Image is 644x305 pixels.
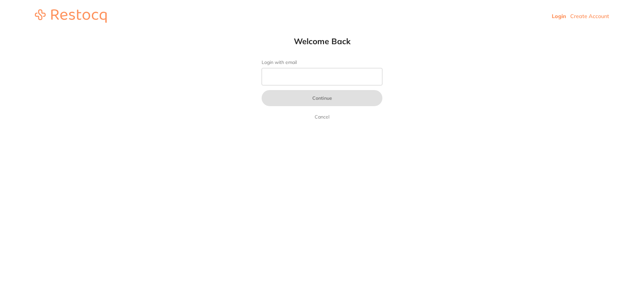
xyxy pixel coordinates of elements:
button: Continue [262,90,382,106]
a: Login [552,13,566,19]
a: Create Account [570,13,609,19]
img: restocq_logo.svg [35,9,107,23]
a: Cancel [313,113,331,121]
label: Login with email [262,60,382,65]
h1: Welcome Back [248,36,396,46]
